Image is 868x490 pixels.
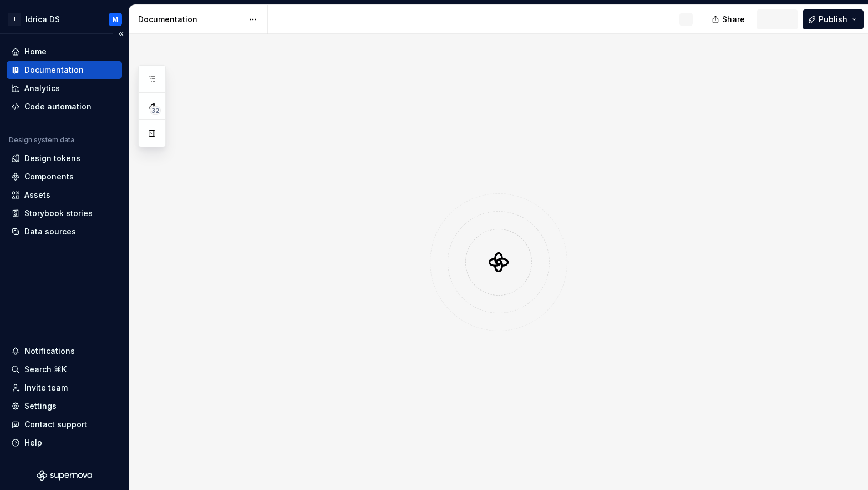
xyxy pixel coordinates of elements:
div: I [8,13,21,26]
div: Data sources [24,226,76,237]
div: Idrica DS [26,14,60,25]
a: Components [7,168,122,186]
button: Collapse sidebar [113,26,129,42]
div: Storybook stories [24,208,93,219]
div: Code automation [24,101,92,112]
button: Search ⌘K [7,361,122,378]
div: Analytics [24,83,60,94]
div: Design system data [9,136,74,144]
button: IIdrica DSM [2,7,126,31]
div: Documentation [138,14,243,25]
div: Notifications [24,346,75,357]
span: Share [722,14,745,25]
a: Code automation [7,98,122,116]
div: Contact support [24,419,87,430]
a: Storybook stories [7,204,122,222]
div: Design tokens [24,153,80,164]
span: 32 [150,106,161,115]
a: Analytics [7,79,122,97]
div: Components [24,171,74,182]
button: Publish [803,9,864,29]
a: Design tokens [7,149,122,167]
a: Home [7,43,122,61]
a: Settings [7,397,122,415]
div: Help [24,437,42,448]
a: Documentation [7,61,122,79]
a: Invite team [7,379,122,397]
div: Assets [24,189,50,201]
span: Publish [819,14,847,25]
div: Settings [24,401,57,412]
div: M [113,15,118,24]
button: Share [706,9,752,29]
div: Documentation [24,64,84,76]
svg: Supernova Logo [37,470,92,481]
div: Home [24,46,47,57]
div: Invite team [24,382,68,393]
button: Notifications [7,342,122,360]
div: Search ⌘K [24,364,67,375]
a: Data sources [7,223,122,241]
button: Contact support [7,416,122,433]
button: Help [7,434,122,452]
a: Assets [7,186,122,204]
